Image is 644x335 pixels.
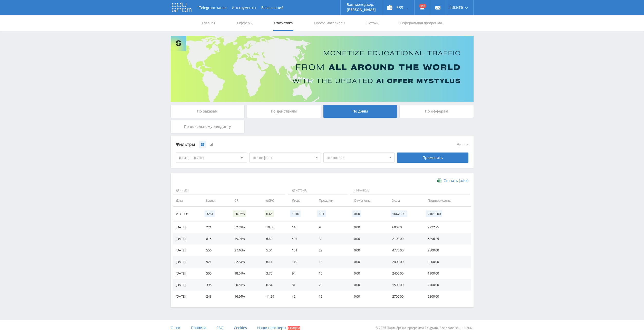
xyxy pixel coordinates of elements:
td: 0.00 [349,291,387,302]
td: 0.00 [349,245,387,256]
span: Действия: [288,186,347,195]
td: 27.16% [229,245,261,256]
td: 0.00 [349,221,387,233]
td: 6.14 [261,256,287,268]
td: 151 [287,245,314,256]
td: 2400.00 [387,256,422,268]
td: Итого: [173,207,201,221]
td: 1900.00 [422,268,471,279]
td: 815 [201,233,229,245]
span: 30.97% [233,210,246,217]
td: 395 [201,279,229,291]
td: Дата [173,195,201,206]
div: По дням [323,105,397,118]
td: 20.51% [229,279,261,291]
div: По офферам [400,105,474,118]
a: Статистика [273,15,293,31]
span: Скачать (.xlsx) [444,179,468,183]
td: 94 [287,268,314,279]
td: eCPC [261,195,287,206]
td: 2100.00 [387,233,422,245]
div: По локальному лендингу [171,120,245,133]
span: О нас [171,325,181,330]
td: 2700.00 [387,291,422,302]
p: [PERSON_NAME] [347,8,376,12]
td: 2222.75 [422,221,471,233]
td: 6.62 [261,233,287,245]
div: Применить [397,153,468,163]
td: 2800.00 [422,245,471,256]
td: 9 [314,221,349,233]
td: CR [229,195,261,206]
td: 10.06 [261,221,287,233]
td: [DATE] [173,221,201,233]
td: 49.94% [229,233,261,245]
span: 6.45 [265,210,274,217]
td: 2700.00 [422,279,471,291]
div: [DATE] — [DATE] [176,153,247,163]
td: 5396.25 [422,233,471,245]
img: Banner [171,36,474,102]
button: сбросить [456,143,468,146]
td: 3200.00 [422,256,471,268]
td: 52.49% [229,221,261,233]
td: 11.29 [261,291,287,302]
td: 4770.00 [387,245,422,256]
td: 22 [314,245,349,256]
td: 0.00 [349,256,387,268]
td: [DATE] [173,291,201,302]
td: Лиды [287,195,314,206]
span: 0.00 [352,210,361,217]
td: 15 [314,268,349,279]
td: [DATE] [173,256,201,268]
td: [DATE] [173,245,201,256]
td: 42 [287,291,314,302]
a: Скачать (.xlsx) [437,178,468,183]
span: 3261 [205,210,215,217]
span: Никита [448,5,463,9]
td: 1500.00 [387,279,422,291]
span: Финансы: [350,186,470,195]
span: 1010 [290,210,300,217]
td: 23 [314,279,349,291]
a: Реферальная программа [399,15,443,31]
td: Отменены [349,195,387,206]
td: 556 [201,245,229,256]
td: 521 [201,256,229,268]
td: 119 [287,256,314,268]
span: Все офферы [253,153,313,163]
p: Ваш менеджер: [347,3,376,7]
td: [DATE] [173,233,201,245]
span: Скидки [288,326,300,330]
td: [DATE] [173,279,201,291]
td: 407 [287,233,314,245]
td: 5.04 [261,245,287,256]
td: 116 [287,221,314,233]
td: 2800.00 [422,291,471,302]
span: Наши партнеры [257,325,286,330]
span: 16470.00 [391,210,407,217]
span: Все потоки [327,153,387,163]
td: 221 [201,221,229,233]
td: 22.84% [229,256,261,268]
td: 0.00 [349,233,387,245]
td: 505 [201,268,229,279]
span: FAQ [217,325,224,330]
a: Офферы [237,15,253,31]
a: Промо-материалы [314,15,345,31]
td: 18.61% [229,268,261,279]
td: 16.94% [229,291,261,302]
div: Фильтры [176,141,395,148]
a: Потоки [366,15,379,31]
td: 248 [201,291,229,302]
td: 12 [314,291,349,302]
td: 18 [314,256,349,268]
span: 131 [317,210,326,217]
td: 2400.00 [387,268,422,279]
span: Cookies [234,325,247,330]
td: Холд [387,195,422,206]
span: 21019.00 [426,210,442,217]
div: По действиям [247,105,321,118]
td: Клики [201,195,229,206]
td: 0.00 [349,279,387,291]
